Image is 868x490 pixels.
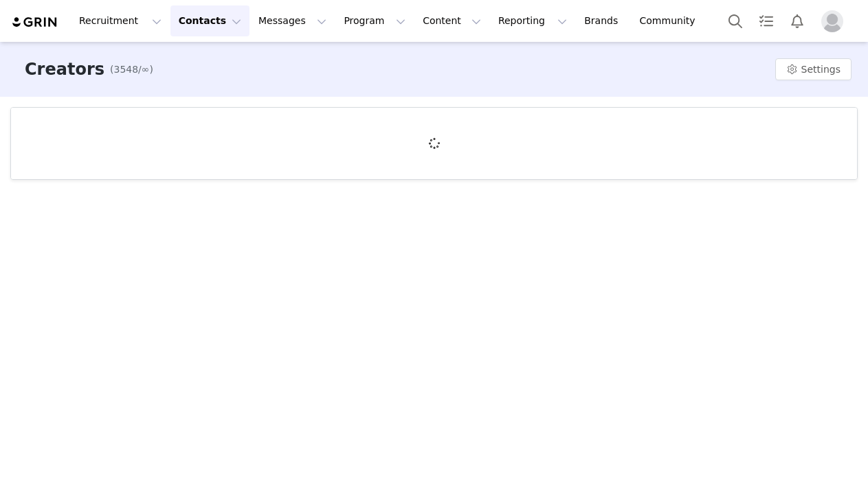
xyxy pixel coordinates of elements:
[775,58,852,80] button: Settings
[576,5,630,36] a: Brands
[11,16,59,29] img: grin logo
[170,5,249,36] button: Contacts
[110,62,153,77] span: (3548/∞)
[782,5,812,36] button: Notifications
[813,10,857,32] button: Profile
[751,5,781,36] a: Tasks
[335,5,414,36] button: Program
[632,5,710,36] a: Community
[414,5,489,36] button: Content
[250,5,335,36] button: Messages
[720,5,750,36] button: Search
[490,5,575,36] button: Reporting
[821,10,843,32] img: placeholder-profile.jpg
[25,57,104,82] h3: Creators
[71,5,170,36] button: Recruitment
